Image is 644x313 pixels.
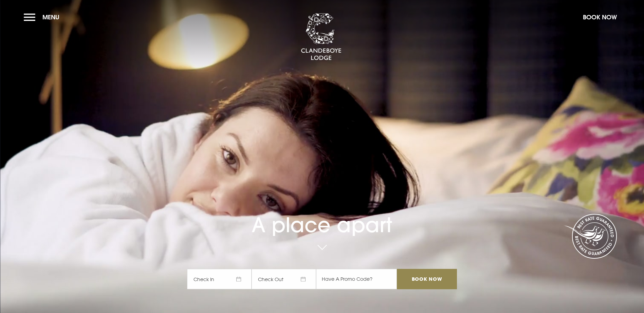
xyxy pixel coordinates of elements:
[187,269,252,289] span: Check In
[24,10,63,24] button: Menu
[42,13,59,21] span: Menu
[301,13,342,61] img: Clandeboye Lodge
[579,10,620,24] button: Book Now
[316,269,397,289] input: Have A Promo Code?
[252,269,316,289] span: Check Out
[187,194,457,237] h1: A place apart
[397,269,457,289] input: Book Now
